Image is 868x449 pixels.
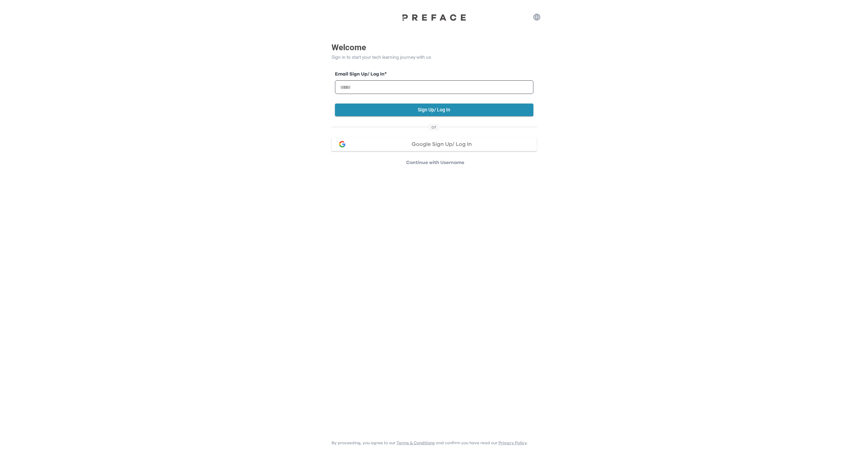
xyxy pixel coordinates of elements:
a: Terms & Conditions [397,441,435,445]
label: Email Sign Up/ Log In * [335,71,533,78]
img: google login [338,140,346,148]
span: Google Sign Up/ Log In [412,141,472,147]
p: Sign in to start your tech learning journey with us [332,54,537,61]
p: Continue with Username [334,159,537,166]
img: Preface Logo [400,14,468,21]
span: or [429,124,439,131]
p: Welcome [332,41,537,54]
a: Privacy Policy [498,441,527,445]
button: google loginGoogle Sign Up/ Log In [332,137,537,151]
p: By proceeding, you agree to our and confirm you have read our . [332,440,528,446]
button: Sign Up/ Log In [335,104,533,116]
